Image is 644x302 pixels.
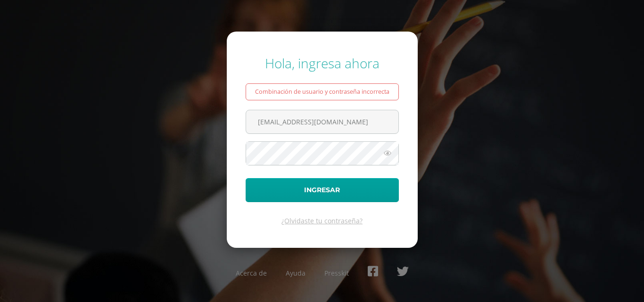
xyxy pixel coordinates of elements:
button: Ingresar [246,178,399,202]
a: Presskit [324,269,349,278]
input: Correo electrónico o usuario [246,110,398,133]
a: ¿Olvidaste tu contraseña? [281,216,363,225]
div: Hola, ingresa ahora [246,54,399,72]
div: Combinación de usuario y contraseña incorrecta [246,83,399,100]
a: Ayuda [286,269,305,278]
a: Acerca de [236,269,267,278]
